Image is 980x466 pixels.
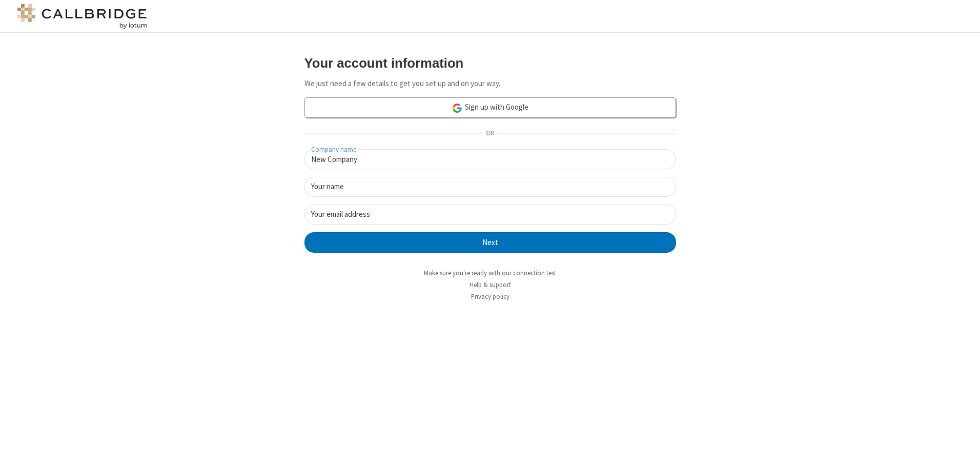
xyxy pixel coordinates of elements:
a: Help & support [469,280,511,289]
button: Next [304,232,676,253]
a: Sign up with Google [304,97,676,118]
input: Company name [304,149,676,169]
input: Your name [304,177,676,197]
img: google-icon.png [452,103,463,114]
img: logo@2x.png [15,4,149,29]
span: OR [482,127,498,141]
a: Privacy policy [471,292,509,301]
p: We just need a few details to get you set up and on your way. [304,78,676,90]
h3: Your account information [304,56,676,70]
a: Make sure you're ready with our connection test [424,269,556,277]
input: Your email address [304,205,676,225]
